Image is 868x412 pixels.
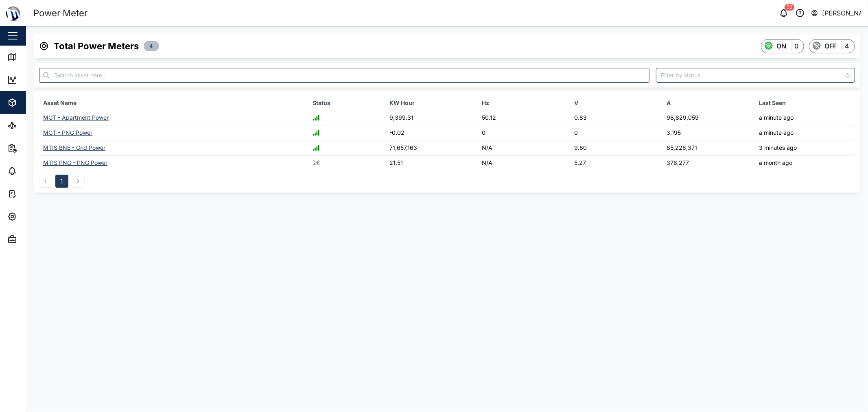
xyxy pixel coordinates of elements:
[21,98,46,107] div: Assets
[21,212,50,221] div: Settings
[662,96,755,110] th: A
[21,167,46,175] div: Alarms
[570,96,662,110] th: V
[54,40,139,53] h3: Total Power Meters
[21,53,39,61] div: Map
[43,159,107,166] a: MTIS PNG - PNG Power
[21,189,44,198] div: Tasks
[574,128,658,137] div: 0
[667,143,751,152] div: 85,228,371
[574,143,658,152] div: 9.80
[4,4,22,22] img: Main Logo
[755,96,855,110] th: Last Seen
[478,96,570,110] th: Hz
[389,143,474,152] div: 71,657,163
[43,129,92,136] a: MGT - PNG Power
[21,121,41,130] div: Sites
[822,8,861,18] div: [PERSON_NAME]
[776,41,787,51] div: ON
[21,144,49,153] div: Reports
[667,128,751,137] div: 3,195
[574,158,658,167] div: 5.27
[55,175,68,188] button: 1
[667,113,751,122] div: 98,829,059
[574,113,658,122] div: 0.83
[845,41,850,51] div: 4
[811,7,861,19] button: [PERSON_NAME]
[656,68,855,83] input: Filter by status
[389,113,474,122] div: 9,399.31
[755,155,855,170] td: a month ago
[21,235,45,244] div: Admin
[795,41,799,51] div: 0
[755,110,855,125] td: a minute ago
[482,128,566,137] div: 0
[149,41,153,51] span: 4
[482,113,566,122] div: 50.12
[389,128,474,137] div: -0.02
[389,158,474,167] div: 21.51
[385,96,478,110] th: KW Hour
[824,41,837,51] div: OFF
[33,6,87,20] div: Power Meter
[755,140,855,155] td: 3 minutes ago
[785,4,794,11] div: 52
[43,144,105,151] a: MTIS BNE - Grid Power
[39,68,649,83] input: Search asset here...
[755,125,855,140] td: a minute ago
[482,158,566,167] div: N/A
[21,75,58,84] div: Dashboard
[482,143,566,152] div: N/A
[39,96,308,110] th: Asset Name
[308,96,385,110] th: Status
[43,114,109,121] a: MGT - Apartment Power
[667,158,751,167] div: 376,277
